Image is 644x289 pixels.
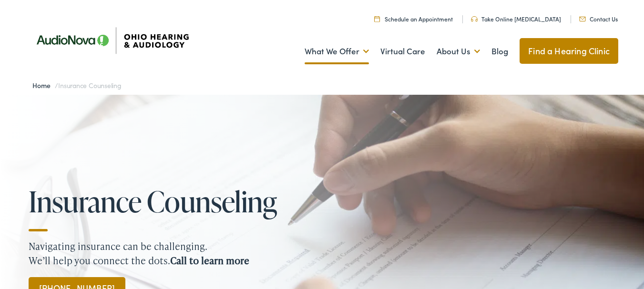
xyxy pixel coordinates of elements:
[471,16,478,22] img: Headphones icone to schedule online hearing test in Cincinnati, OH
[32,80,122,90] span: /
[520,38,618,64] a: Find a Hearing Clinic
[170,254,249,267] strong: Call to learn more
[32,80,55,90] a: Home
[579,17,586,21] img: Mail icon representing email contact with Ohio Hearing in Cincinnati, OH
[58,80,122,90] span: Insurance Counseling
[380,34,425,69] a: Virtual Care
[579,15,618,23] a: Contact Us
[491,34,508,69] a: Blog
[437,34,480,69] a: About Us
[29,239,615,268] p: Navigating insurance can be challenging. We’ll help you connect the dots.
[471,15,561,23] a: Take Online [MEDICAL_DATA]
[305,34,369,69] a: What We Offer
[374,15,453,23] a: Schedule an Appointment
[29,186,296,217] h1: Insurance Counseling
[374,16,380,22] img: Calendar Icon to schedule a hearing appointment in Cincinnati, OH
